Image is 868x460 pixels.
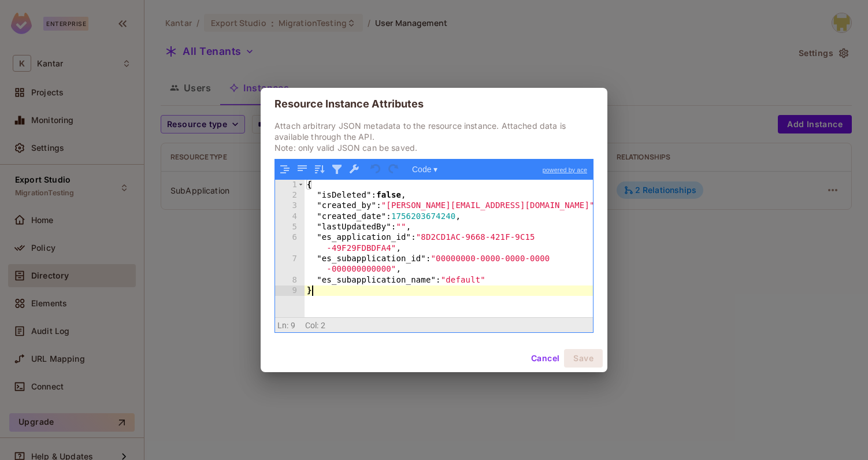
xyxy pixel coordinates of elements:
a: powered by ace [537,159,593,180]
div: 7 [275,254,305,275]
button: Sort contents [312,162,327,177]
button: Repair JSON: fix quotes and escape characters, remove comments and JSONP notation, turn JavaScrip... [347,162,362,177]
button: Code ▾ [408,162,442,177]
span: 2 [321,321,325,330]
button: Format JSON data, with proper indentation and line feeds (Ctrl+I) [277,162,292,177]
button: Cancel [526,349,564,368]
button: Filter, sort, or transform contents [329,162,344,177]
div: 2 [275,190,305,201]
button: Undo last action (Ctrl+Z) [369,162,384,177]
div: 3 [275,201,305,211]
button: Compact JSON data, remove all whitespaces (Ctrl+Shift+I) [295,162,310,177]
div: 5 [275,222,305,232]
div: 4 [275,212,305,222]
span: 9 [291,321,295,330]
button: Save [564,349,603,368]
div: 6 [275,232,305,254]
div: 8 [275,275,305,285]
button: Redo (Ctrl+Shift+Z) [386,162,401,177]
span: Ln: [277,321,288,330]
div: 9 [275,285,305,296]
h2: Resource Instance Attributes [261,88,607,120]
div: 1 [275,180,305,190]
p: Attach arbitrary JSON metadata to the resource instance. Attached data is available through the A... [275,120,593,153]
span: Col: [305,321,319,330]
